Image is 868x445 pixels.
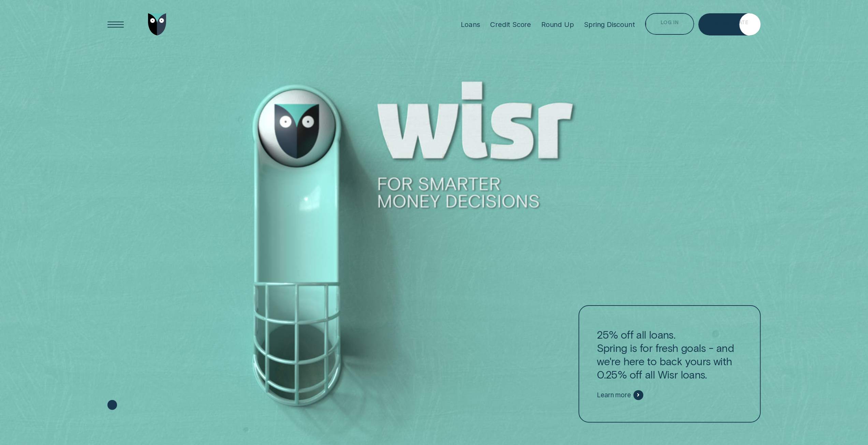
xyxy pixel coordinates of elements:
[584,20,635,29] div: Spring Discount
[148,13,166,35] img: Wisr
[105,13,127,35] button: Open Menu
[597,328,742,381] p: 25% off all loans. Spring is for fresh goals - and we're here to back yours with 0.25% off all Wi...
[578,305,761,422] a: 25% off all loans.Spring is for fresh goals - and we're here to back yours with 0.25% off all Wis...
[597,391,631,399] span: Learn more
[461,20,480,29] div: Loans
[541,20,574,29] div: Round Up
[645,13,694,35] button: Log in
[710,20,748,25] div: Get Estimate
[490,20,531,29] div: Credit Score
[698,13,761,35] a: Get Estimate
